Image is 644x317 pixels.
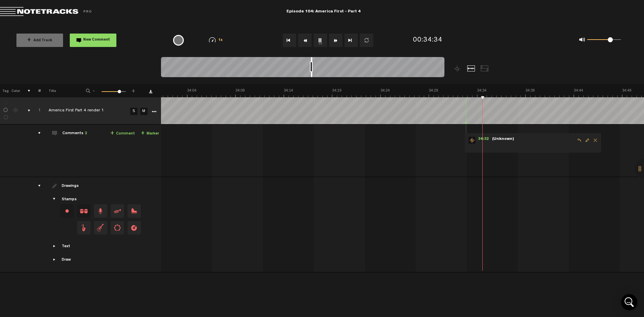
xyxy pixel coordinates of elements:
div: Drawings [62,183,80,189]
a: More [151,108,157,114]
td: Click to change the order number 1 [31,97,41,124]
span: - [91,88,97,92]
button: Loop [360,34,373,47]
div: Click to change the order number [32,108,42,114]
td: comments [31,124,41,177]
span: Delete comment [591,138,599,143]
button: Rewind [298,34,312,47]
div: Open Intercom Messenger [621,294,637,310]
span: Showcase text [52,244,57,249]
span: Drag and drop a stamp [111,204,124,218]
button: +Add Track [16,34,63,47]
span: (Unknown) [491,137,515,142]
div: Stamps [62,197,77,203]
th: Title [41,84,77,97]
a: Marker [141,130,159,138]
div: comments, stamps & drawings [21,107,32,114]
div: Change the color of the waveform [11,107,21,113]
img: speedometer.svg [209,37,216,43]
span: Drag and drop a stamp [111,221,124,234]
div: drawings [32,182,42,189]
img: star-track.png [469,137,475,144]
span: Add Track [27,39,52,43]
div: 1x [199,37,233,43]
div: {{ tooltip_message }} [173,35,184,46]
span: Edit comment [583,138,591,143]
td: Click to edit the title America First Part 4 render 1 [41,97,128,124]
span: + [141,131,145,136]
td: drawings [31,177,41,272]
span: + [131,88,136,92]
div: comments [32,130,42,137]
td: Change the color of the waveform [10,97,20,124]
a: Comment [110,130,135,138]
td: comments, stamps & drawings [20,97,31,124]
button: New Comment [70,34,116,47]
span: Drag and drop a stamp [127,204,141,218]
span: Showcase draw menu [52,257,57,262]
a: M [140,108,148,115]
span: Drag and drop a stamp [77,221,91,234]
span: Reply to comment [575,138,583,143]
span: Drag and drop a stamp [127,221,141,234]
th: Color [10,84,20,97]
div: 00:34:34 [413,36,442,45]
span: 2 [85,131,87,136]
div: Draw [62,257,71,263]
th: # [31,84,41,97]
div: Comments [62,131,87,137]
button: Go to beginning [283,34,296,47]
button: Go to end [344,34,358,47]
a: S [130,108,138,115]
span: + [27,38,31,43]
span: 34:32 [475,137,491,144]
span: Drag and drop a stamp [77,204,91,218]
span: Drag and drop a stamp [94,221,107,234]
a: Download comments [149,90,152,93]
button: 1x [314,34,327,47]
button: Fast Forward [329,34,342,47]
div: Click to edit the title [49,108,136,114]
div: Text [62,244,70,250]
span: New Comment [83,38,110,42]
span: Showcase stamps [52,197,57,202]
div: Change stamp color.To change the color of an existing stamp, select the stamp on the right and th... [60,204,74,218]
span: + [110,131,114,136]
span: Drag and drop a stamp [94,204,107,218]
span: 1x [218,39,223,42]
